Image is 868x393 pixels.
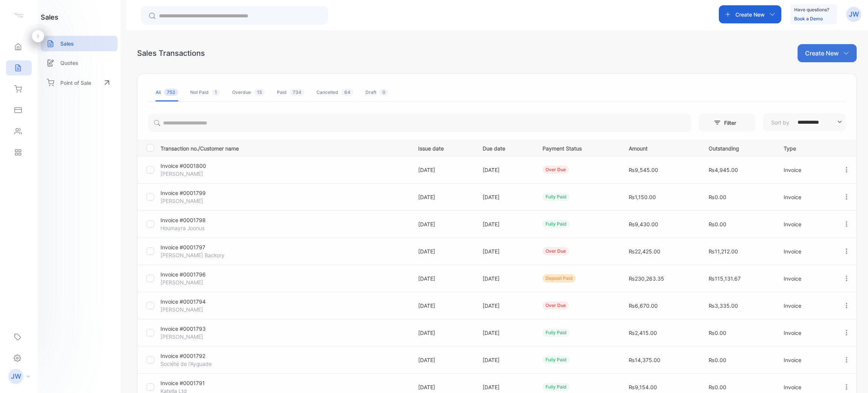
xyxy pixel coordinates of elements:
[13,10,24,21] img: logo
[542,301,569,310] div: over due
[137,48,205,59] div: Sales Transactions
[784,275,827,282] p: Invoice
[160,243,243,251] p: Invoice #0001797
[160,170,243,178] p: [PERSON_NAME]
[316,89,353,96] div: Cancelled
[483,302,527,310] p: [DATE]
[418,247,468,255] p: [DATE]
[483,193,527,201] p: [DATE]
[160,298,243,305] p: Invoice #0001794
[542,220,570,228] div: fully paid
[212,89,220,96] span: 1
[160,379,243,387] p: Invoice #0001791
[542,143,613,152] p: Payment Status
[542,193,570,201] div: fully paid
[160,325,243,333] p: Invoice #0001793
[709,275,741,282] span: ₨115,131.67
[724,119,741,127] p: Filter
[160,162,243,170] p: Invoice #0001800
[160,305,243,313] p: [PERSON_NAME]
[11,372,21,381] p: JW
[709,302,738,309] span: ₨3,335.00
[784,193,827,201] p: Invoice
[483,275,527,282] p: [DATE]
[709,248,738,255] span: ₨11,212.00
[784,302,827,310] p: Invoice
[709,167,738,173] span: ₨4,945.00
[794,16,823,21] a: Book a Demo
[160,216,243,224] p: Invoice #0001798
[41,74,118,91] a: Point of Sale
[629,275,664,282] span: ₨230,263.35
[160,251,243,259] p: [PERSON_NAME] Backory
[379,89,388,96] span: 0
[418,275,468,282] p: [DATE]
[160,197,243,205] p: [PERSON_NAME]
[160,333,243,341] p: [PERSON_NAME]
[418,143,468,152] p: Issue date
[418,383,468,391] p: [DATE]
[629,302,658,309] span: ₨6,670.00
[849,9,859,19] p: JW
[542,274,576,282] div: deposit paid
[418,193,468,201] p: [DATE]
[629,167,658,173] span: ₨9,545.00
[156,89,178,96] div: All
[365,89,388,96] div: Draft
[277,89,304,96] div: Paid
[164,89,178,96] span: 753
[784,356,827,364] p: Invoice
[160,352,243,360] p: Invoice #0001792
[160,143,409,152] p: Transaction no./Customer name
[41,12,58,22] h1: sales
[542,166,569,174] div: over due
[542,383,570,391] div: fully paid
[709,384,726,390] span: ₨0.00
[709,221,726,227] span: ₨0.00
[709,143,768,152] p: Outstanding
[41,55,118,71] a: Quotes
[629,194,656,200] span: ₨1,150.00
[483,383,527,391] p: [DATE]
[784,329,827,337] p: Invoice
[709,330,726,336] span: ₨0.00
[418,220,468,228] p: [DATE]
[629,143,694,152] p: Amount
[784,383,827,391] p: Invoice
[341,89,353,96] span: 64
[290,89,304,96] span: 734
[483,247,527,255] p: [DATE]
[160,189,243,197] p: Invoice #0001799
[483,166,527,174] p: [DATE]
[542,356,570,364] div: fully paid
[232,89,265,96] div: Overdue
[41,36,118,51] a: Sales
[160,360,243,368] p: Société de l'Ayguade
[629,248,660,255] span: ₨22,425.00
[542,329,570,337] div: fully paid
[60,79,91,87] p: Point of Sale
[483,329,527,337] p: [DATE]
[699,114,755,132] button: Filter
[542,247,569,255] div: over due
[60,59,78,67] p: Quotes
[418,166,468,174] p: [DATE]
[483,143,527,152] p: Due date
[763,113,846,131] button: Sort by
[418,329,468,337] p: [DATE]
[784,166,827,174] p: Invoice
[418,356,468,364] p: [DATE]
[771,118,789,126] p: Sort by
[629,221,658,227] span: ₨9,430.00
[160,224,243,232] p: Houmayra Joonus
[735,11,765,18] p: Create New
[846,5,861,23] button: JW
[794,6,829,14] p: Have questions?
[836,361,868,393] iframe: LiveChat chat widget
[60,40,74,48] p: Sales
[805,49,839,58] p: Create New
[629,384,657,390] span: ₨9,154.00
[254,89,265,96] span: 15
[719,5,781,23] button: Create New
[190,89,220,96] div: Not Paid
